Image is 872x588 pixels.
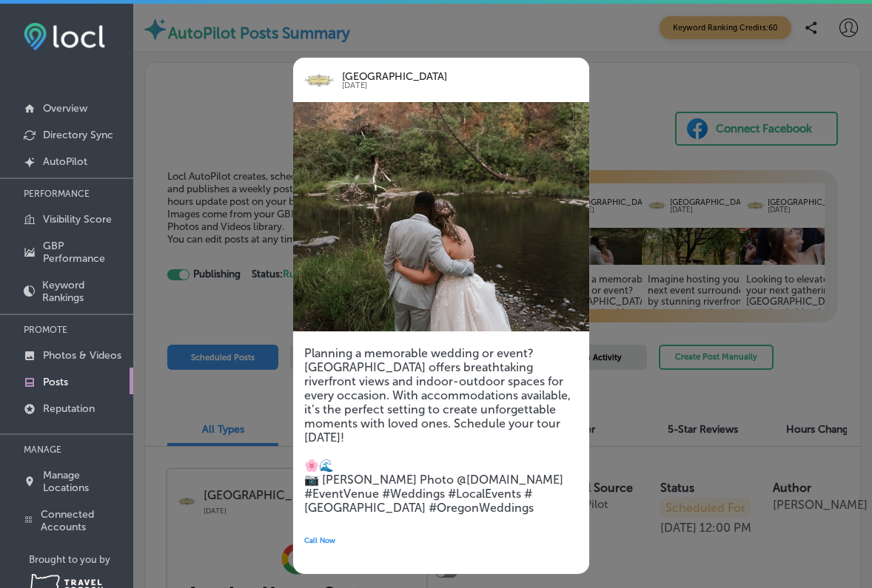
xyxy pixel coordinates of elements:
h5: Planning a memorable wedding or event? [GEOGRAPHIC_DATA] offers breathtaking riverfront views and... [304,346,578,515]
p: Posts [43,376,68,388]
span: Call Now [304,536,335,545]
p: Overview [43,102,87,115]
p: Brought to you by [29,554,133,565]
p: Reputation [43,402,95,415]
p: Visibility Score [43,213,112,226]
p: Manage Locations [43,469,126,494]
img: fda3e92497d09a02dc62c9cd864e3231.png [24,23,105,50]
p: AutoPilot [43,155,87,168]
img: logo [304,65,334,95]
p: GBP Performance [43,240,126,265]
p: [GEOGRAPHIC_DATA] [342,72,548,81]
p: Keyword Rankings [42,279,126,304]
p: Directory Sync [43,129,113,141]
img: fc6a2843-09fd-4fcd-9172-d0109452e0e1DSC00411.jpg [293,102,589,331]
p: [DATE] [342,81,548,90]
p: Connected Accounts [41,508,126,533]
p: Photos & Videos [43,349,121,362]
